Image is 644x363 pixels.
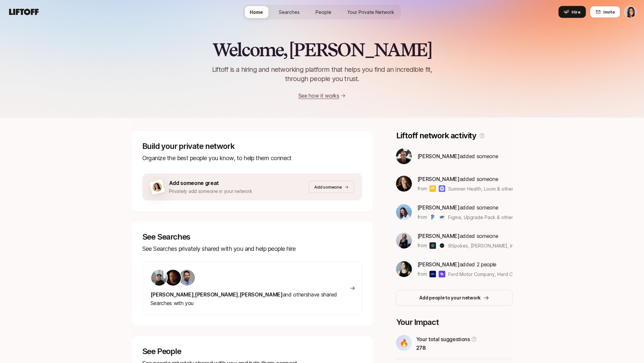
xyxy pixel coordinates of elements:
[274,6,305,18] a: Searches
[448,214,512,221] span: Figma, Upgrade Pack & others
[603,9,615,15] span: Invite
[342,6,400,18] a: Your Private Network
[439,185,445,192] img: Loom
[624,6,636,18] button: Eleanor Morgan
[558,6,586,18] button: Hire
[298,92,339,99] a: See how it works
[396,233,412,249] img: d13c0e22_08f8_4799_96af_af83c1b186d3.jpg
[142,347,363,356] p: See People
[396,318,512,327] p: Your Impact
[250,9,263,16] span: Home
[429,242,436,249] img: 9Spokes
[417,233,459,239] span: [PERSON_NAME]
[151,270,167,286] img: 48213564_d349_4c7a_bc3f_3e31999807fd.jfif
[193,291,195,298] span: ,
[142,244,363,253] p: See Searches privately shared with you and help people hire
[396,204,412,220] img: 3b21b1e9_db0a_4655_a67f_ab9b1489a185.jpg
[417,261,459,268] span: [PERSON_NAME]
[417,232,512,240] p: added someone
[396,148,412,164] img: 50a8c592_c237_4a17_9ed0_408eddd52876.jpg
[417,203,512,212] p: added someone
[429,214,436,220] img: Figma
[429,271,436,277] img: Ford Motor Company
[590,6,620,18] button: Invite
[169,179,252,187] p: Add someone great
[439,271,445,277] img: Hard Candy Shell
[396,261,412,277] img: 539a6eb7_bc0e_4fa2_8ad9_ee091919e8d1.jpg
[417,260,512,269] p: added 2 people
[150,291,337,306] span: and others have shared Searches with you
[416,335,470,343] p: Your total suggestions
[429,185,436,192] img: Summer Health
[195,291,238,298] span: [PERSON_NAME]
[212,40,432,60] h2: Welcome, [PERSON_NAME]
[417,270,427,278] p: from
[151,181,162,193] img: woman-on-brown-bg.png
[279,9,300,16] span: Searches
[417,242,427,250] p: from
[417,153,459,159] span: [PERSON_NAME]
[142,142,363,151] p: Build your private network
[417,185,427,193] p: from
[239,291,283,298] span: [PERSON_NAME]
[448,185,512,192] span: Summer Health, Loom & others
[417,213,427,221] p: from
[396,131,476,140] p: Liftoff network activity
[169,187,252,195] p: Privately add someone in your network
[204,65,441,83] p: Liftoff is a hiring and networking platform that helps you find an incredible fit, through people...
[419,294,481,302] p: Add people to your network
[347,9,394,16] span: Your Private Network
[439,214,445,220] img: Upgrade Pack
[165,270,181,286] img: 26d23996_e204_480d_826d_8aac4dc78fb2.jpg
[142,154,363,163] p: Organize the best people you know, to help them connect
[416,343,477,352] p: 278
[244,6,268,18] a: Home
[150,291,194,298] span: [PERSON_NAME]
[314,184,342,190] p: Add someone
[417,152,498,160] p: added someone
[417,204,459,211] span: [PERSON_NAME]
[316,9,331,16] span: People
[396,290,512,306] button: Add people to your network
[396,176,412,192] img: bdc9314a_e025_45c0_b6cd_f364a7d4f7e0.jpg
[417,175,512,183] p: added someone
[396,335,412,351] div: 🔥
[310,6,337,18] a: People
[142,232,363,242] p: See Searches
[624,6,636,18] img: Eleanor Morgan
[572,9,580,15] span: Hire
[417,176,459,182] span: [PERSON_NAME]
[238,291,239,298] span: ,
[179,270,195,286] img: 9bbf0f28_876c_4d82_8695_ccf9acec8431.jfif
[309,181,354,193] button: Add someone
[439,242,445,249] img: Duarte, Inc.
[448,271,555,277] span: Ford Motor Company, Hard Candy Shell & others
[448,242,512,249] span: 9Spokes, [PERSON_NAME], Inc. & others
